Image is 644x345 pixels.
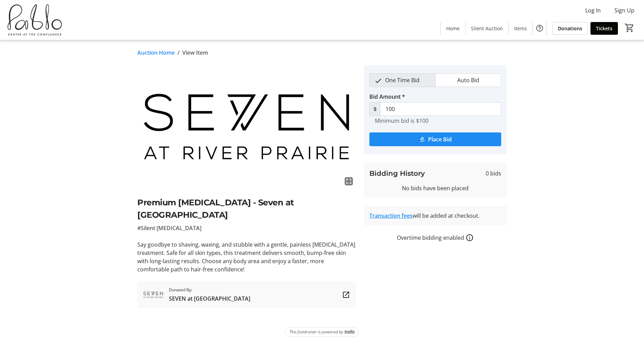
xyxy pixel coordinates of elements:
[471,25,503,32] span: Silent Auction
[169,294,250,303] span: SEVEN at [GEOGRAPHIC_DATA]
[137,240,356,273] p: Say goodbye to shaving, waxing, and stubble with a gentle, painless [MEDICAL_DATA] treatment. Saf...
[614,6,634,14] span: Sign Up
[590,22,618,35] a: Tickets
[369,93,405,101] label: Bid Amount *
[509,22,532,35] a: Items
[558,25,582,32] span: Donations
[585,6,601,14] span: Log In
[289,329,343,335] span: This fundraiser is powered by
[552,22,588,35] a: Donations
[364,234,507,242] div: Overtime bidding enabled
[623,22,636,34] button: Cart
[137,282,356,308] a: SEVEN at River PrairieDonated By:SEVEN at [GEOGRAPHIC_DATA]
[369,212,501,220] div: will be added at checkout.
[182,48,208,57] span: View Item
[381,74,424,87] span: One Time Bid
[446,25,460,32] span: Home
[369,132,501,146] button: Place Bid
[428,135,452,143] span: Place Bid
[177,48,180,57] span: /
[137,65,356,188] img: Image
[137,224,202,232] span: #Silent [MEDICAL_DATA]
[4,3,65,37] img: Pablo Center's Logo
[514,25,527,32] span: Items
[369,102,380,116] span: $
[375,117,428,124] tr-hint: Minimum bid is $100
[369,212,413,219] a: Transaction fees
[533,21,547,35] button: Help
[465,234,474,242] a: How overtime bidding works for silent auctions
[369,184,501,192] div: No bids have been placed
[345,177,353,185] mat-icon: fullscreen
[143,284,163,305] img: SEVEN at River Prairie
[441,22,465,35] a: Home
[369,168,425,179] h3: Bidding History
[169,287,250,293] span: Donated By:
[137,48,175,57] a: Auction Home
[345,330,355,334] img: Trellis Logo
[137,196,356,221] h2: Premium [MEDICAL_DATA] - Seven at [GEOGRAPHIC_DATA]
[453,74,483,87] span: Auto Bid
[609,5,640,16] button: Sign Up
[465,22,508,35] a: Silent Auction
[580,5,606,16] button: Log In
[596,25,612,32] span: Tickets
[486,169,501,177] span: 0 bids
